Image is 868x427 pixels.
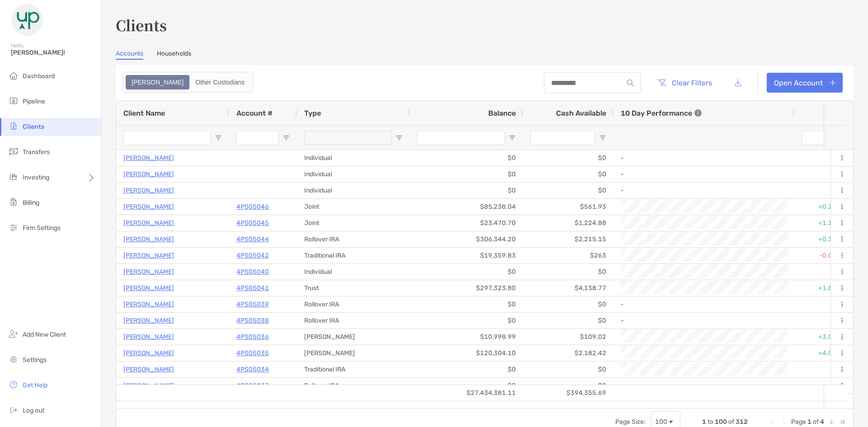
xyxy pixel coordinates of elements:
[621,297,787,312] div: -
[410,361,523,377] div: $0
[728,418,734,426] span: of
[627,80,634,86] img: input icon
[523,150,613,166] div: $0
[794,296,849,312] div: 0%
[410,248,523,263] div: $19,359.83
[297,361,410,377] div: Traditional IRA
[157,50,191,60] a: Households
[236,282,269,294] p: 4PS05041
[236,201,269,212] a: 4PS05046
[410,183,523,198] div: $0
[23,407,44,414] span: Log out
[236,315,269,326] a: 4PS05038
[523,199,613,215] div: $561.93
[123,347,174,359] p: [PERSON_NAME]
[123,185,174,196] a: [PERSON_NAME]
[123,299,174,310] a: [PERSON_NAME]
[236,347,269,359] a: 4PS05035
[236,331,269,343] a: 4PS05036
[123,201,174,212] a: [PERSON_NAME]
[123,217,174,229] a: [PERSON_NAME]
[488,109,516,117] span: Balance
[523,264,613,280] div: $0
[621,167,787,182] div: -
[23,199,39,206] span: Billing
[780,418,788,426] div: Previous Page
[123,234,174,245] p: [PERSON_NAME]
[410,280,523,296] div: $297,323.80
[123,152,174,164] a: [PERSON_NAME]
[621,313,787,328] div: -
[127,76,189,89] div: Zoe
[23,331,66,338] span: Add New Client
[116,50,143,60] a: Accounts
[123,169,174,180] a: [PERSON_NAME]
[794,361,849,377] div: 0%
[8,95,19,106] img: pipeline icon
[794,313,849,328] div: 0%
[123,380,174,391] a: [PERSON_NAME]
[599,134,606,141] button: Open Filter Menu
[123,282,174,294] p: [PERSON_NAME]
[23,381,47,389] span: Get Help
[215,134,222,141] button: Open Filter Menu
[236,234,269,245] a: 4PS05044
[123,364,174,375] p: [PERSON_NAME]
[11,4,43,36] img: Zoe Logo
[794,215,849,231] div: +1.15%
[236,299,269,310] a: 4PS05039
[23,72,55,80] span: Dashboard
[769,418,777,426] div: First Page
[23,98,45,105] span: Pipeline
[621,150,787,165] div: -
[523,248,613,263] div: $263
[236,131,279,145] input: Account # Filter Input
[791,418,806,426] span: Page
[794,231,849,247] div: +0.31%
[410,215,523,231] div: $23,470.70
[794,150,849,166] div: 0%
[123,315,174,326] p: [PERSON_NAME]
[708,418,713,426] span: to
[297,248,410,263] div: Traditional IRA
[23,148,50,156] span: Transfers
[410,199,523,215] div: $85,238.04
[236,250,269,261] a: 4PS05042
[523,280,613,296] div: $4,138.77
[123,250,174,261] a: [PERSON_NAME]
[621,101,702,125] div: 10 Day Performance
[23,356,47,364] span: Settings
[297,150,410,166] div: Individual
[523,361,613,377] div: $0
[410,166,523,182] div: $0
[8,121,19,131] img: clients icon
[123,72,254,93] div: segmented control
[236,266,269,277] a: 4PS05040
[8,171,19,182] img: investing icon
[794,329,849,345] div: +3.08%
[650,73,719,93] button: Clear Filters
[236,380,269,391] a: 4PS05033
[417,131,505,145] input: Balance Filter Input
[615,418,646,426] div: Page Size:
[621,378,787,393] div: -
[297,280,410,296] div: Trust
[839,418,846,426] div: Last Page
[116,14,854,35] h3: Clients
[556,109,606,117] span: Cash Available
[297,378,410,394] div: Rollover IRA
[794,248,849,263] div: -0.01%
